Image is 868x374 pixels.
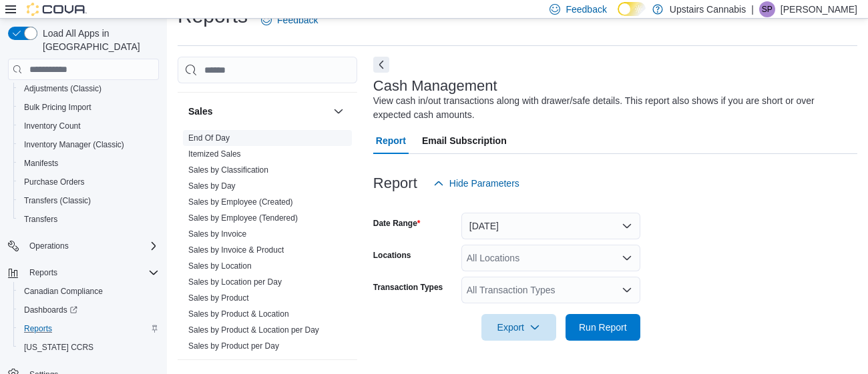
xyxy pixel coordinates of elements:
p: Upstairs Cannabis [670,1,746,17]
span: Inventory Count [19,118,159,134]
span: Sales by Invoice & Product [188,245,284,255]
span: Sales by Product [188,293,249,303]
img: Cova [27,3,87,16]
a: Reports [19,321,57,337]
a: Sales by Invoice & Product [188,245,284,255]
button: Export [481,314,556,341]
span: Inventory Count [24,121,81,131]
a: Sales by Product per Day [188,341,279,351]
a: Inventory Count [19,118,86,134]
label: Locations [373,250,411,261]
input: Dark Mode [618,2,646,16]
span: Sales by Classification [188,165,268,175]
a: Adjustments (Classic) [19,81,107,97]
button: Transfers [13,210,164,229]
a: Sales by Classification [188,165,268,175]
button: Run Report [566,314,640,341]
span: SP [762,1,773,17]
span: Reports [24,265,159,281]
button: Canadian Compliance [13,282,164,301]
button: Next [373,57,389,73]
a: Feedback [256,7,323,33]
a: Manifests [19,155,63,171]
span: Sales by Employee (Created) [188,197,293,207]
span: Feedback [566,3,606,16]
span: Bulk Pricing Import [19,99,159,115]
label: Transaction Types [373,282,443,293]
span: Dashboards [24,305,77,315]
button: Reports [13,319,164,338]
button: Manifests [13,154,164,173]
h3: Report [373,175,417,191]
span: Sales by Employee (Tendered) [188,213,298,223]
a: Bulk Pricing Import [19,99,97,115]
button: Sales [331,103,347,119]
span: Reports [24,323,52,334]
span: Export [489,314,548,341]
a: Sales by Product & Location per Day [188,325,319,335]
h3: Sales [188,105,213,118]
a: Purchase Orders [19,174,90,190]
span: Sales by Day [188,181,236,191]
span: Sales by Product & Location per Day [188,325,319,335]
span: Operations [24,238,159,254]
span: Purchase Orders [19,174,159,190]
span: Email Subscription [422,127,507,154]
button: Inventory Manager (Classic) [13,135,164,154]
span: Reports [29,267,57,278]
span: Load All Apps in [GEOGRAPHIC_DATA] [37,27,159,53]
button: Transfers (Classic) [13,191,164,210]
span: Inventory Manager (Classic) [24,139,124,150]
span: Reports [19,321,159,337]
a: Sales by Location [188,261,252,271]
a: Transfers (Classic) [19,193,96,209]
a: End Of Day [188,133,230,143]
div: View cash in/out transactions along with drawer/safe details. This report also shows if you are s... [373,94,851,122]
a: Sales by Location per Day [188,277,282,287]
span: Sales by Product per Day [188,341,279,351]
span: [US_STATE] CCRS [24,342,93,353]
a: Sales by Product & Location [188,309,289,319]
a: Transfers [19,211,63,227]
button: Operations [24,238,74,254]
button: Open list of options [622,285,632,295]
span: Sales by Invoice [188,229,246,239]
button: Inventory Count [13,117,164,135]
span: Sales by Location [188,261,252,271]
span: Transfers [24,214,57,225]
button: Sales [188,105,328,118]
button: Open list of options [622,253,632,263]
span: Washington CCRS [19,339,159,355]
a: Inventory Manager (Classic) [19,137,130,153]
a: Sales by Employee (Created) [188,197,293,207]
div: Sales [178,130,357,359]
button: Reports [3,263,164,282]
a: [US_STATE] CCRS [19,339,99,355]
span: Sales by Location per Day [188,277,282,287]
span: Hide Parameters [449,177,519,190]
span: Manifests [19,155,159,171]
span: Transfers (Classic) [24,195,91,206]
a: Canadian Compliance [19,283,108,299]
span: Transfers [19,211,159,227]
span: End Of Day [188,133,230,143]
button: Bulk Pricing Import [13,98,164,117]
a: Sales by Employee (Tendered) [188,213,298,223]
span: Adjustments (Classic) [24,83,101,94]
span: Sales by Product & Location [188,309,289,319]
span: Transfers (Classic) [19,193,159,209]
button: Adjustments (Classic) [13,79,164,98]
span: Manifests [24,158,58,169]
a: Sales by Invoice [188,229,246,239]
h3: Cash Management [373,78,497,94]
a: Itemized Sales [188,149,241,159]
a: Sales by Product [188,293,249,303]
p: | [751,1,754,17]
button: Reports [24,265,63,281]
button: Operations [3,237,164,255]
span: Run Report [579,321,627,334]
span: Itemized Sales [188,149,241,159]
span: Canadian Compliance [19,283,159,299]
span: Inventory Manager (Classic) [19,137,159,153]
